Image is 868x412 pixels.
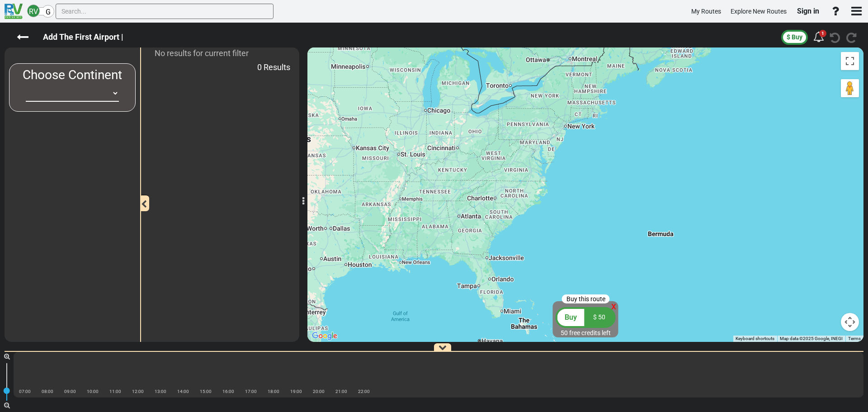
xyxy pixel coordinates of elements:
div: | [240,394,262,403]
div: 16:00 [217,387,240,396]
button: Map camera controls [841,313,859,331]
div: | [59,394,81,403]
img: RvPlanetLogo.png [5,4,23,19]
div: 18:00 [262,387,285,396]
span: $ 50 [593,313,605,321]
div: 10:00 [81,387,104,396]
div: 17:00 [240,387,262,396]
span: My Routes [691,8,721,15]
span: Buy [565,313,577,322]
span: 50 [561,329,568,336]
div: G [42,5,54,18]
div: | [262,394,285,403]
div: 0 Results [255,59,292,76]
div: | [149,394,172,403]
span: Buy this route [566,295,605,303]
a: Open this area in Google Maps (opens a new window) [310,330,340,342]
button: Keyboard shortcuts [736,336,774,342]
div: | [353,394,375,403]
div: | [14,394,36,403]
div: | [172,394,194,403]
div: 20:00 [307,387,330,396]
div: | [36,394,59,403]
div: 12:00 [127,387,149,396]
div: 21:00 [330,387,353,396]
div: | [217,394,240,403]
span: Explore New Routes [731,8,787,15]
div: 1 [813,29,824,45]
span: No results for current filter [155,48,249,58]
div: | [307,394,330,403]
span: x [611,300,616,312]
div: 14:00 [172,387,194,396]
div: 13:00 [149,387,172,396]
div: 09:00 [59,387,81,396]
div: 08:00 [36,387,59,396]
a: My Routes [687,3,725,20]
div: 1 [819,30,826,37]
div: 07:00 [14,387,36,396]
button: $ Buy [781,30,808,45]
span: $ Buy [787,33,802,41]
span: Map data ©2025 Google, INEGI [780,336,843,341]
div: | [127,394,149,403]
div: | [285,394,307,403]
a: Explore New Routes [726,3,791,20]
span: RV [29,7,38,16]
label: Add The First Airport | [34,29,132,45]
img: Google [310,330,340,342]
div: | [330,394,353,403]
a: Sign in [793,2,823,21]
div: | [104,394,127,403]
span: free credits left [569,329,611,336]
div: 22:00 [353,387,375,396]
span: Sign in [797,7,819,15]
div: | [81,394,104,403]
span: Choose Continent [23,67,122,82]
button: Toggle fullscreen view [841,52,859,70]
input: Search... [56,4,274,19]
div: | [194,394,217,403]
div: 11:00 [104,387,127,396]
div: 15:00 [194,387,217,396]
a: Terms (opens in new tab) [848,336,861,341]
button: Buy $ 50 [553,307,618,328]
span: G [46,8,51,16]
button: Drag Pegman onto the map to open Street View [841,79,859,97]
div: x [611,299,616,313]
div: 19:00 [285,387,307,396]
